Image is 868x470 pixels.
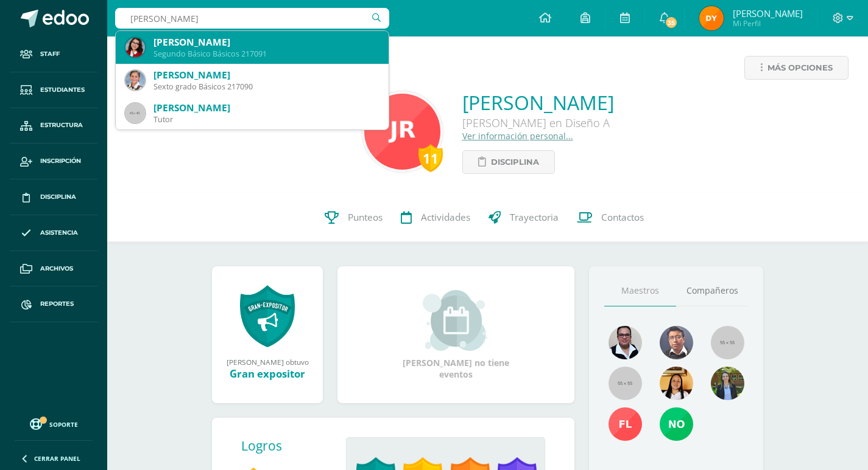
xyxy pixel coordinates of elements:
div: [PERSON_NAME] [153,36,379,49]
div: Logros [241,437,336,454]
span: Punteos [348,211,383,224]
div: Sexto grado Básicos 217090 [153,81,379,92]
img: 55x55 [711,326,744,359]
span: Actividades [421,211,470,224]
img: 7e5ce3178e263c1de2a2f09ff2bb6eb7.png [660,407,693,441]
img: e41c3894aaf89bb740a7d8c448248d63.png [609,326,642,359]
div: [PERSON_NAME] en Diseño A [462,116,614,130]
a: Trayectoria [479,193,568,242]
span: Asistencia [40,228,78,238]
span: Contactos [601,211,644,224]
a: Estudiantes [10,72,97,108]
span: [PERSON_NAME] [733,7,803,19]
div: Gran expositor [224,367,311,381]
div: [PERSON_NAME] [153,102,379,114]
div: [PERSON_NAME] no tiene eventos [395,290,517,380]
img: 45x45 [125,103,145,123]
span: Más opciones [767,57,833,79]
span: Estructura [40,120,83,130]
img: 57c4e928f643661f27a38ec3fbef529c.png [609,407,642,441]
span: Inscripción [40,156,81,166]
a: Soporte [15,415,93,432]
a: Contactos [568,193,653,242]
a: Estructura [10,108,97,144]
a: Ver información personal... [462,130,573,142]
span: 35 [665,16,678,29]
a: Reportes [10,286,97,322]
div: 11 [418,144,443,172]
div: Tutor [153,114,379,125]
span: Cerrar panel [34,454,80,463]
a: Disciplina [462,150,555,174]
a: Archivos [10,251,97,287]
a: [PERSON_NAME] [462,89,614,116]
a: Asistencia [10,215,97,251]
img: 4787a7c3a3e8cbebafc5d211fa3b14d4.png [125,38,145,57]
img: 46f6fa15264c5e69646c4d280a212a31.png [660,367,693,400]
div: [PERSON_NAME] obtuvo [224,357,311,367]
img: 99441d214b277aa2345aedeb418eff62.png [125,71,145,90]
a: Disciplina [10,179,97,215]
a: Staff [10,36,97,72]
a: Compañeros [676,275,748,306]
div: [PERSON_NAME] [153,69,379,81]
img: bf3cc4379d1deeebe871fe3ba6f72a08.png [660,326,693,359]
span: Reportes [40,299,74,309]
img: 55x55 [609,367,642,400]
img: event_small.png [423,290,489,351]
input: Busca un usuario... [115,8,389,29]
a: Punteos [316,193,392,242]
span: Archivos [40,264,73,274]
a: Maestros [604,275,676,306]
span: Mi Perfil [733,18,803,29]
img: 037b6ea60564a67d0a4f148695f9261a.png [699,6,724,30]
div: Segundo Básico Básicos 217091 [153,49,379,59]
img: 7d61841bcfb191287f003a87f3c9ee53.png [711,367,744,400]
span: Estudiantes [40,85,85,95]
span: Disciplina [40,192,76,202]
span: Staff [40,49,60,59]
span: Trayectoria [510,211,559,224]
a: Inscripción [10,143,97,179]
a: Más opciones [744,56,849,80]
span: Disciplina [491,151,539,173]
span: Soporte [49,420,78,429]
img: 88cffe4e8577785415b4681152d0d722.png [364,94,440,170]
a: Actividades [392,193,479,242]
